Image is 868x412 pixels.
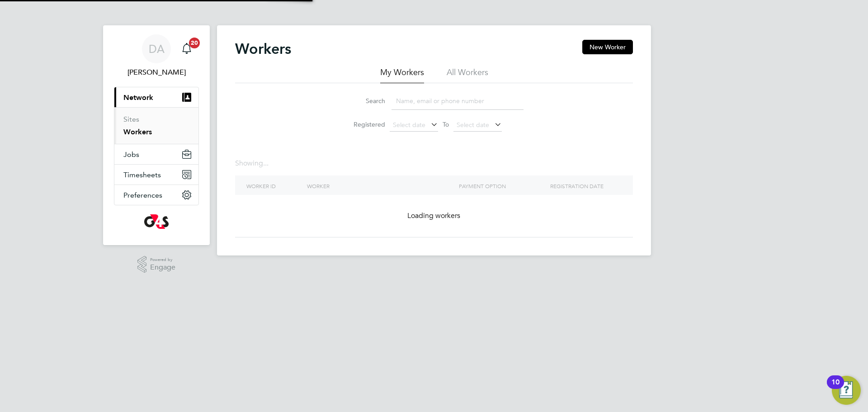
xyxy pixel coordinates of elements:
span: Select date [457,121,489,129]
div: 10 [831,382,840,394]
div: Network [114,107,198,144]
label: Registered [344,120,385,128]
a: Workers [123,128,152,136]
a: DA[PERSON_NAME] [114,34,199,78]
a: 20 [178,34,196,63]
span: 20 [189,38,200,48]
span: Network [123,93,153,102]
li: All Workers [447,67,488,83]
input: Name, email or phone number [392,92,524,110]
div: Showing [235,159,270,168]
span: Derek Aamponsah [114,67,199,78]
span: Engage [150,264,175,271]
li: My Workers [380,67,424,83]
button: Open Resource Center, 10 new notifications [832,376,861,405]
span: Jobs [123,150,139,159]
button: Preferences [114,185,198,205]
span: DA [149,43,165,55]
span: Timesheets [123,170,161,179]
a: Powered byEngage [137,256,176,273]
button: Timesheets [114,165,198,185]
span: To [440,118,452,130]
h2: Workers [235,40,291,58]
span: ... [263,159,269,168]
nav: Main navigation [103,25,210,245]
span: Select date [393,121,425,129]
a: Go to home page [114,214,199,229]
label: Search [344,97,385,105]
button: New Worker [582,40,633,54]
span: Preferences [123,191,162,199]
span: Powered by [150,256,175,264]
img: g4s-logo-retina.png [144,214,169,229]
a: Sites [123,115,139,123]
button: Jobs [114,144,198,164]
button: Network [114,87,198,107]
